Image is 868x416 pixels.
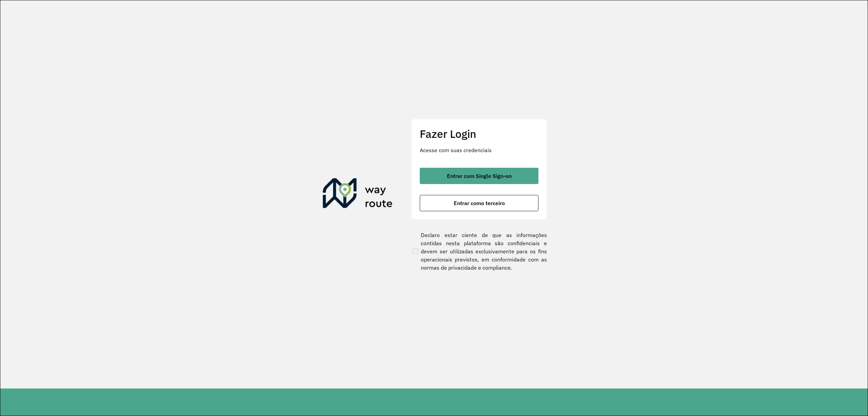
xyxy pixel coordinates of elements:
span: Entrar com Single Sign-on [447,173,512,179]
img: Roteirizador AmbevTech [323,178,393,211]
span: Entrar como terceiro [454,200,505,206]
label: Declaro estar ciente de que as informações contidas nesta plataforma são confidenciais e devem se... [411,231,547,272]
h2: Fazer Login [420,127,538,140]
p: Acesse com suas credenciais [420,146,538,154]
button: button [420,168,538,184]
button: button [420,195,538,211]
